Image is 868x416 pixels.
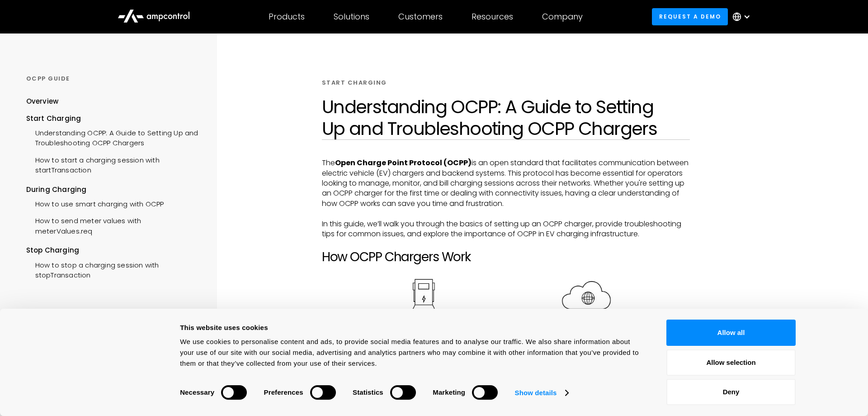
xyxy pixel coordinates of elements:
div: Solutions [334,12,369,22]
div: Resources [472,12,513,22]
div: Customers [398,12,443,22]
div: Company [542,12,583,22]
strong: Necessary [180,388,214,396]
div: START CHARGING [322,79,387,87]
p: In this guide, we’ll walk you through the basics of setting up an OCPP charger, provide troublesh... [322,219,690,239]
div: Products [269,12,305,22]
a: How to use smart charging with OCPP [26,195,164,211]
h2: How OCPP Chargers Work [322,249,690,265]
strong: Statistics [353,388,383,396]
div: OCPP GUIDE [26,75,200,83]
strong: Marketing [433,388,465,396]
p: The is an open standard that facilitates communication between electric vehicle (EV) chargers and... [322,158,690,209]
a: How to stop a charging session with stopTransaction [26,256,200,283]
a: Understanding OCPP: A Guide to Setting Up and Troubleshooting OCPP Chargers [26,124,200,151]
button: Allow selection [666,349,796,376]
div: During Charging [26,185,200,195]
a: Request a demo [652,8,728,25]
p: ‍ [322,239,690,249]
a: How to start a charging session with startTransaction [26,151,200,178]
div: Start Charging [26,114,200,124]
div: This website uses cookies [180,322,646,333]
a: Overview [26,96,59,113]
button: Allow all [666,320,796,346]
strong: Open Charge Point Protocol (OCPP) [335,158,472,168]
div: Stop Charging [26,245,200,255]
button: Deny [666,379,796,405]
h1: Understanding OCPP: A Guide to Setting Up and Troubleshooting OCPP Chargers [322,96,690,139]
strong: Preferences [264,388,303,396]
p: ‍ [322,264,690,274]
div: Overview [26,96,59,106]
p: ‍ [322,209,690,219]
legend: Consent Selection [179,381,180,382]
a: Show details [515,386,568,400]
div: We use cookies to personalise content and ads, to provide social media features and to analyse ou... [180,336,646,369]
a: How to send meter values with meterValues.req [26,211,200,239]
